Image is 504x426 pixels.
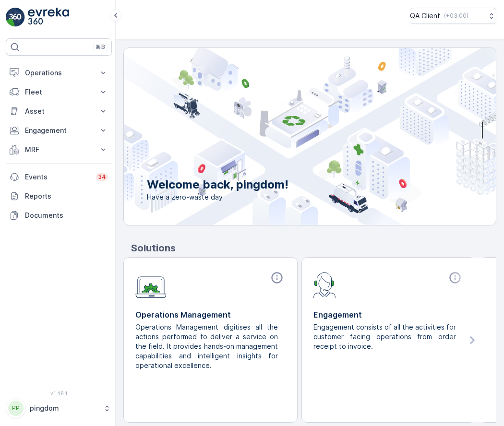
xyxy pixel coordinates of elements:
[147,177,288,192] p: Welcome back, pingdom!
[30,403,98,413] p: pingdom
[6,121,112,140] button: Engagement
[25,145,93,154] p: MRF
[25,87,93,97] p: Fleet
[131,241,496,255] p: Solutions
[313,322,456,351] p: Engagement consists of all the activities for customer facing operations from order receipt to in...
[96,43,105,51] p: ⌘B
[6,83,112,102] button: Fleet
[6,398,112,418] button: PPpingdom
[25,191,108,201] p: Reports
[28,8,69,27] img: logo_light-DOdMpM7g.png
[6,8,25,27] img: logo
[135,322,278,370] p: Operations Management digitises all the actions performed to deliver a service on the field. It p...
[25,106,93,116] p: Asset
[6,206,112,225] a: Documents
[6,167,112,187] a: Events34
[6,63,112,83] button: Operations
[313,271,336,298] img: module-icon
[410,8,496,24] button: QA Client(+03:00)
[8,401,24,416] div: PP
[25,126,93,135] p: Engagement
[25,68,93,78] p: Operations
[147,192,288,202] span: Have a zero-waste day
[6,187,112,206] a: Reports
[313,309,464,320] p: Engagement
[135,309,286,320] p: Operations Management
[6,390,112,396] span: v 1.48.1
[410,11,440,21] p: QA Client
[81,48,496,225] img: city illustration
[135,271,167,298] img: module-icon
[25,172,90,182] p: Events
[6,140,112,159] button: MRF
[25,211,108,220] p: Documents
[444,12,468,20] p: ( +03:00 )
[6,102,112,121] button: Asset
[98,173,106,181] p: 34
